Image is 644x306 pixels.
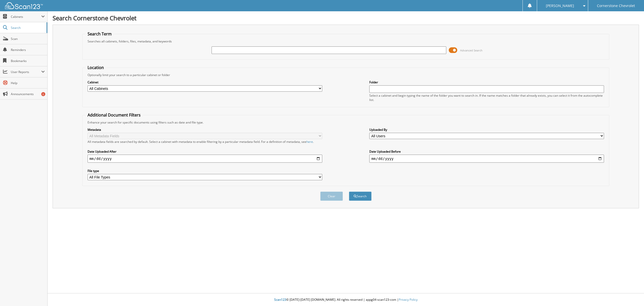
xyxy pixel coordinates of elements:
[320,192,343,201] button: Clear
[88,169,322,173] label: File type
[88,155,322,163] input: start
[85,112,143,118] legend: Additional Document Filters
[369,155,604,163] input: end
[306,140,313,144] a: here
[88,149,322,154] label: Date Uploaded After
[597,4,635,7] span: Cornerstone Chevrolet
[11,15,41,19] span: Cabinets
[5,2,43,9] img: scan123-logo-white.svg
[369,128,604,132] label: Uploaded By
[88,140,322,144] div: All metadata fields are searched by default. Select a cabinet with metadata to enable filtering b...
[11,92,45,96] span: Announcements
[41,92,45,96] div: 6
[48,294,644,306] div: © [DATE]-[DATE] [DOMAIN_NAME]. All rights reserved | appg04-scan123-com |
[11,81,45,85] span: Help
[349,192,372,201] button: Search
[274,297,286,302] span: Scan123
[546,4,574,7] span: [PERSON_NAME]
[11,37,45,41] span: Scan
[11,59,45,63] span: Bookmarks
[85,31,114,37] legend: Search Term
[11,48,45,52] span: Reminders
[85,65,106,70] legend: Location
[85,39,607,43] div: Searches all cabinets, folders, files, metadata, and keywords
[460,48,482,52] span: Advanced Search
[11,70,41,74] span: User Reports
[88,128,322,132] label: Metadata
[85,120,607,125] div: Enhance your search for specific documents using filters such as date and file type.
[53,14,639,22] h1: Search Cornerstone Chevrolet
[11,26,44,30] span: Search
[88,80,322,84] label: Cabinet
[85,73,607,77] div: Optionally limit your search to a particular cabinet or folder
[399,297,418,302] a: Privacy Policy
[369,149,604,154] label: Date Uploaded Before
[369,93,604,102] div: Select a cabinet and begin typing the name of the folder you want to search in. If the name match...
[369,80,604,84] label: Folder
